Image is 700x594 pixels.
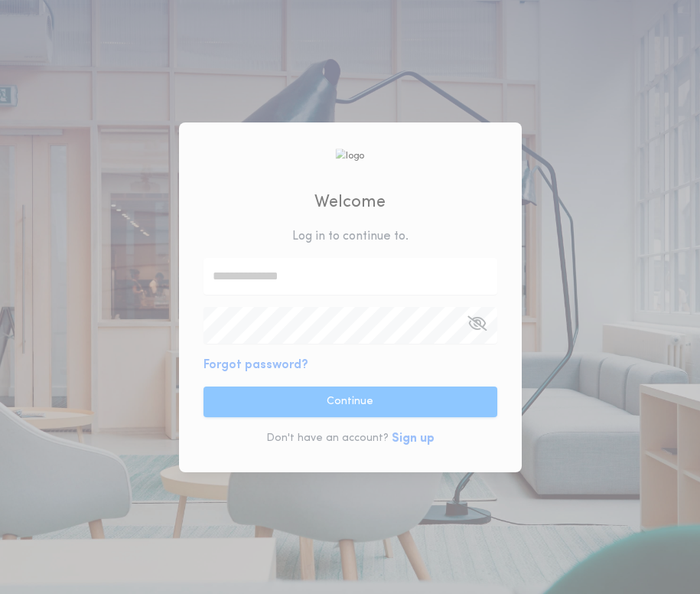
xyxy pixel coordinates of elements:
[336,148,365,163] img: logo
[203,356,308,374] button: Forgot password?
[203,387,497,417] button: Continue
[292,227,409,246] p: Log in to continue to .
[392,429,435,448] button: Sign up
[266,431,389,446] p: Don't have an account?
[314,190,386,215] h2: Welcome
